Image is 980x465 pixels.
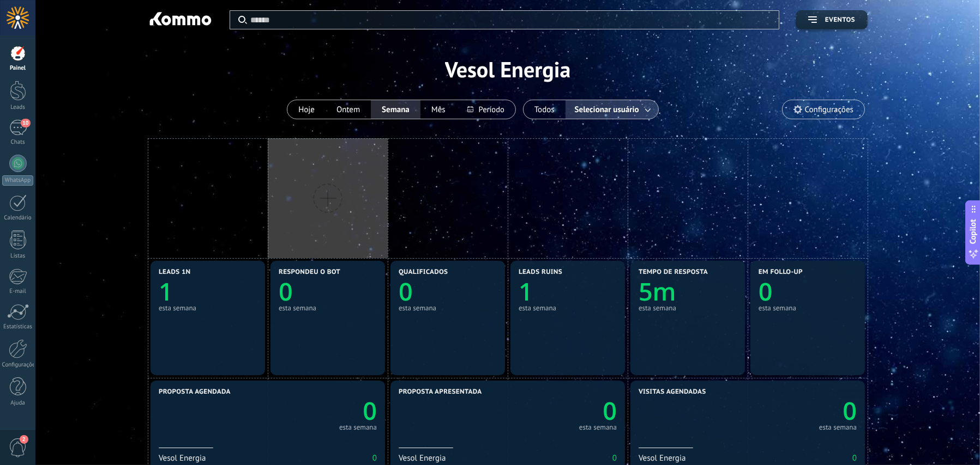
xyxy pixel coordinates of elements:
text: 0 [759,275,773,308]
div: Vesol Energia [639,453,686,463]
a: 0 [268,395,377,428]
a: 0 [612,453,617,463]
button: Período [456,100,515,119]
button: Ontem [326,100,371,119]
button: Selecionar usuário [566,100,658,119]
div: esta semana [819,425,857,430]
div: Vesol Energia [399,453,446,463]
div: Ajuda [2,400,34,407]
span: 2 [20,435,28,444]
div: Listas [2,253,34,260]
button: Todos [524,100,566,119]
text: 0 [399,275,413,308]
a: 0 [852,453,857,463]
div: esta semana [579,425,617,430]
a: 1 [159,275,257,308]
a: 0 [399,275,497,308]
div: Chats [2,139,34,146]
div: esta semana [159,304,257,312]
a: 0 [372,453,377,463]
span: Copilot [968,219,979,244]
span: Eventos [825,16,855,24]
div: Calendário [2,215,34,222]
button: Eventos [796,10,868,29]
div: Estatísticas [2,323,34,331]
span: Tempo de resposta [639,268,708,276]
a: 0 [748,395,857,428]
div: Configurações [2,362,34,369]
text: 0 [843,395,857,428]
a: 0 [508,395,617,428]
div: Vesol Energia [159,453,206,463]
text: 1 [519,275,533,308]
div: esta semana [339,425,377,430]
span: Qualificados [399,268,448,276]
div: esta semana [759,304,857,312]
span: Proposta Agendada [159,388,231,396]
a: 0 [759,275,857,308]
text: 0 [279,275,293,308]
button: Semana [371,100,420,119]
span: Respondeu o bot [279,268,340,276]
span: Leads Ruins [519,268,562,276]
text: 5m [639,275,676,308]
div: esta semana [519,304,617,312]
div: esta semana [639,304,737,312]
span: Visitas Agendadas [639,388,706,396]
span: Leads 1N [159,268,191,276]
div: Painel [2,65,34,72]
div: WhatsApp [2,175,33,186]
div: esta semana [279,304,377,312]
text: 1 [159,275,173,308]
span: Selecionar usuário [573,102,641,117]
button: Mês [420,100,456,119]
text: 0 [603,395,617,428]
span: Proposta Apresentada [399,388,482,396]
a: 0 [279,275,377,308]
span: 10 [21,119,30,127]
a: 1 [519,275,617,308]
span: Configurações [805,105,853,114]
text: 0 [363,395,377,428]
span: Em Follo-Up [759,268,803,276]
button: Hoje [287,100,326,119]
div: E-mail [2,288,34,295]
div: esta semana [399,304,497,312]
div: Leads [2,104,34,111]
